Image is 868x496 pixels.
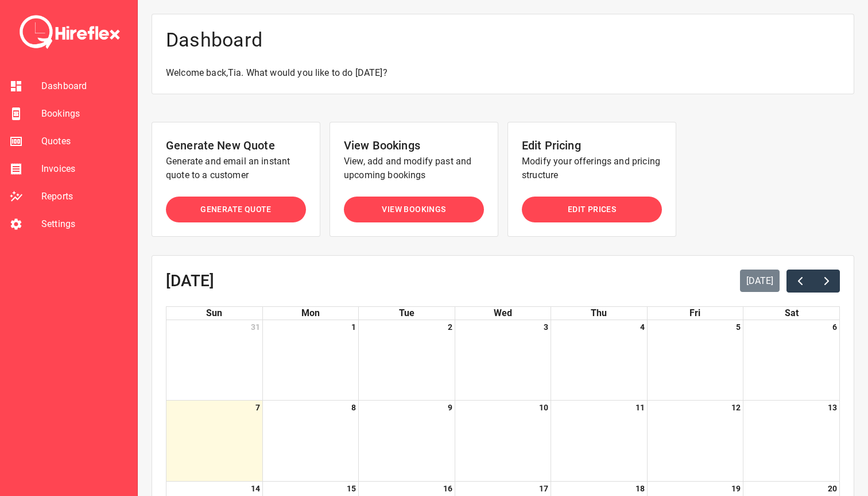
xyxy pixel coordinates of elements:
[445,320,455,334] a: September 2, 2025
[522,155,662,182] p: Modify your offerings and pricing structure
[638,320,647,334] a: September 4, 2025
[262,401,358,482] td: September 8, 2025
[166,136,306,155] h6: Generate New Quote
[633,401,647,414] a: September 11, 2025
[166,401,262,482] td: September 7, 2025
[647,401,743,482] td: September 12, 2025
[441,482,455,495] a: September 16, 2025
[740,270,780,292] button: [DATE]
[41,162,128,176] span: Invoices
[344,482,358,495] a: September 15, 2025
[349,401,358,414] a: September 8, 2025
[249,482,262,495] a: September 14, 2025
[455,320,551,401] td: September 3, 2025
[729,401,743,414] a: September 12, 2025
[541,320,551,334] a: September 3, 2025
[786,270,813,293] button: Previous month
[204,307,224,320] a: Sunday
[826,482,839,495] a: September 20, 2025
[491,307,514,320] a: Wednesday
[551,401,647,482] td: September 11, 2025
[397,307,417,320] a: Tuesday
[166,320,262,401] td: August 31, 2025
[41,190,128,203] span: Reports
[729,482,743,495] a: September 19, 2025
[41,134,128,148] span: Quotes
[166,28,840,52] h4: Dashboard
[830,320,839,334] a: September 6, 2025
[537,482,551,495] a: September 17, 2025
[349,320,358,334] a: September 1, 2025
[166,272,214,290] h2: [DATE]
[166,66,840,80] p: Welcome back, Tia . What would you like to do [DATE]?
[522,136,662,155] h6: Edit Pricing
[551,320,647,401] td: September 4, 2025
[588,307,609,320] a: Thursday
[41,107,128,121] span: Bookings
[568,202,616,217] span: Edit Prices
[455,401,551,482] td: September 10, 2025
[734,320,743,334] a: September 5, 2025
[249,320,262,334] a: August 31, 2025
[782,307,801,320] a: Saturday
[41,217,128,231] span: Settings
[382,202,445,217] span: View Bookings
[826,401,839,414] a: September 13, 2025
[647,320,743,401] td: September 5, 2025
[813,270,840,293] button: Next month
[344,136,484,155] h6: View Bookings
[253,401,262,414] a: September 7, 2025
[344,155,484,182] p: View, add and modify past and upcoming bookings
[41,79,128,93] span: Dashboard
[200,202,272,217] span: Generate Quote
[743,401,839,482] td: September 13, 2025
[633,482,647,495] a: September 18, 2025
[687,307,703,320] a: Friday
[359,401,455,482] td: September 9, 2025
[262,320,358,401] td: September 1, 2025
[359,320,455,401] td: September 2, 2025
[445,401,455,414] a: September 9, 2025
[299,307,322,320] a: Monday
[166,155,306,182] p: Generate and email an instant quote to a customer
[743,320,839,401] td: September 6, 2025
[537,401,551,414] a: September 10, 2025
